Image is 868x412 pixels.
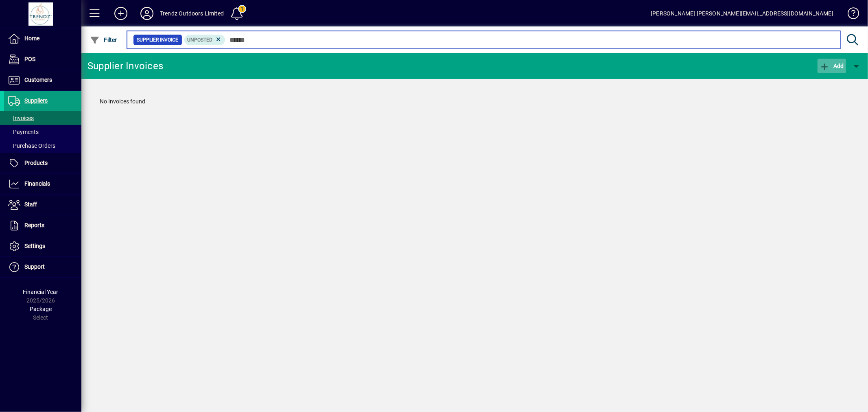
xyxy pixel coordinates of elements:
[4,28,81,49] a: Home
[8,142,55,149] span: Purchase Orders
[24,56,35,62] span: POS
[90,37,117,43] span: Filter
[24,263,45,270] span: Support
[30,306,52,312] span: Package
[24,35,39,42] span: Home
[137,36,179,44] span: Supplier Invoice
[24,160,48,166] span: Products
[24,222,44,228] span: Reports
[4,125,81,139] a: Payments
[4,111,81,125] a: Invoices
[4,215,81,236] a: Reports
[87,59,163,72] div: Supplier Invoices
[4,70,81,90] a: Customers
[4,195,81,215] a: Staff
[818,59,846,73] button: Add
[4,153,81,173] a: Products
[4,49,81,70] a: POS
[88,33,119,47] button: Filter
[108,6,134,21] button: Add
[24,180,50,187] span: Financials
[92,89,858,114] div: No Invoices found
[820,63,844,69] span: Add
[4,174,81,194] a: Financials
[842,2,858,28] a: Knowledge Base
[24,97,48,104] span: Suppliers
[23,289,59,295] span: Financial Year
[4,257,81,277] a: Support
[24,201,37,208] span: Staff
[8,129,39,135] span: Payments
[160,7,224,20] div: Trendz Outdoors Limited
[24,77,52,83] span: Customers
[188,37,213,43] span: Unposted
[8,115,34,121] span: Invoices
[4,236,81,256] a: Settings
[24,243,45,249] span: Settings
[651,7,833,20] div: [PERSON_NAME] [PERSON_NAME][EMAIL_ADDRESS][DOMAIN_NAME]
[184,35,225,45] mat-chip: Invoice Status: Unposted
[134,6,160,21] button: Profile
[4,139,81,153] a: Purchase Orders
